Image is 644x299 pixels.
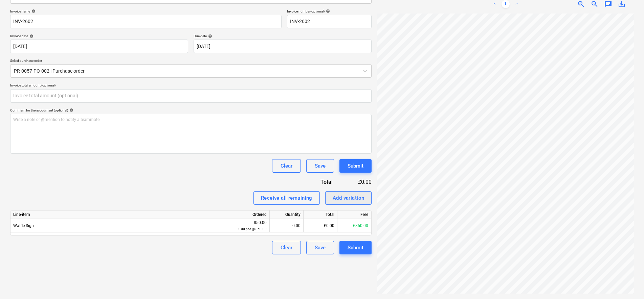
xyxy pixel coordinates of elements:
div: 0.00 [272,219,301,232]
button: Submit [339,159,372,173]
button: Receive all remaining [253,191,320,205]
div: Clear [281,243,292,252]
span: Waffle Sign [13,223,34,228]
input: Invoice name [10,15,282,28]
button: Submit [339,241,372,254]
span: help [28,34,34,38]
span: help [325,9,330,13]
button: Save [306,241,334,254]
button: Clear [272,241,301,254]
div: 850.00 [225,220,267,232]
input: Invoice date not specified [10,40,188,53]
div: Ordered [222,210,270,219]
div: Save [315,243,326,252]
div: Invoice number (optional) [287,9,372,14]
div: Comment for the accountant (optional) [10,108,372,113]
input: Invoice total amount (optional) [10,89,372,103]
div: £0.00 [343,178,372,186]
p: Select purchase order [10,58,372,64]
div: Due date [194,34,372,38]
div: Line-item [10,210,222,219]
span: help [68,108,73,112]
div: £0.00 [304,219,337,232]
div: Clear [281,161,292,170]
input: Invoice number [287,15,372,28]
div: Invoice date [10,34,188,38]
div: Receive all remaining [261,194,312,202]
p: Invoice total amount (optional) [10,83,372,89]
div: Submit [348,161,363,170]
span: help [30,9,36,13]
button: Save [306,159,334,173]
div: Total [284,178,343,186]
button: Clear [272,159,301,173]
span: help [207,34,212,38]
div: Quantity [270,210,304,219]
button: Add variation [325,191,372,205]
small: 1.00 pcs @ 850.00 [238,227,267,231]
div: Invoice name [10,9,282,14]
div: Total [304,210,337,219]
div: Submit [348,243,363,252]
div: Add variation [333,194,364,202]
div: Save [315,161,326,170]
div: Free [337,210,371,219]
iframe: Chat Widget [610,267,644,299]
div: £850.00 [337,219,371,232]
input: Due date not specified [194,40,372,53]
